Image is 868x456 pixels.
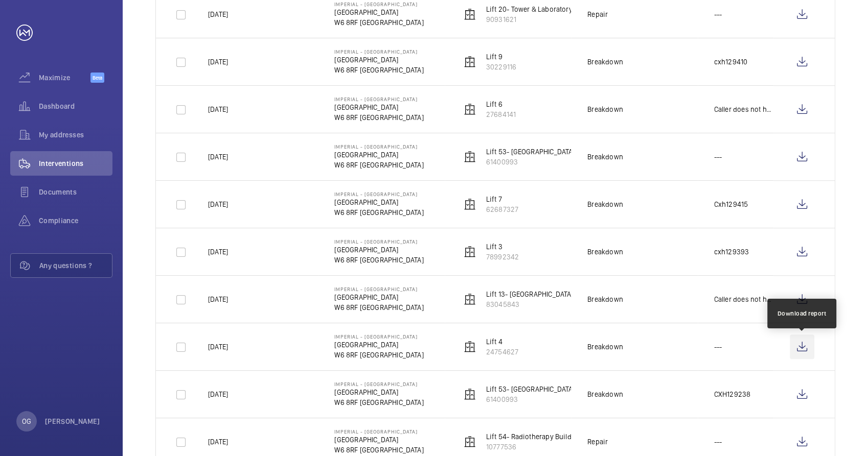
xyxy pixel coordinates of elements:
p: Imperial - [GEOGRAPHIC_DATA] [334,238,423,245]
img: elevator.svg [464,8,476,20]
p: Lift 6 [486,99,516,109]
div: Breakdown [587,152,623,162]
p: [DATE] [208,389,228,399]
p: Imperial - [GEOGRAPHIC_DATA] [334,49,423,55]
div: Breakdown [587,342,623,352]
span: My addresses [39,130,112,140]
p: [GEOGRAPHIC_DATA] [334,245,423,255]
p: 27684141 [486,109,516,119]
p: W6 8RF [GEOGRAPHIC_DATA] [334,350,423,360]
span: Interventions [39,158,112,169]
p: W6 8RF [GEOGRAPHIC_DATA] [334,207,423,218]
p: [GEOGRAPHIC_DATA] [334,55,423,65]
p: [GEOGRAPHIC_DATA] [334,340,423,350]
div: Repair [587,437,608,447]
p: --- [714,9,722,19]
p: [DATE] [208,57,228,67]
span: Documents [39,187,112,197]
span: Compliance [39,215,112,226]
p: [DATE] [208,294,228,304]
p: [GEOGRAPHIC_DATA] [334,435,423,445]
p: cxh129410 [714,57,748,67]
p: W6 8RF [GEOGRAPHIC_DATA] [334,17,423,28]
p: [DATE] [208,199,228,209]
p: 61400993 [486,394,614,404]
p: 24754627 [486,347,518,357]
p: Imperial - [GEOGRAPHIC_DATA] [334,381,423,387]
div: Breakdown [587,247,623,257]
p: [GEOGRAPHIC_DATA] [334,7,423,17]
p: 90931621 [486,14,631,25]
p: Lift 4 [486,337,518,347]
p: Imperial - [GEOGRAPHIC_DATA] [334,143,423,150]
div: Breakdown [587,389,623,399]
p: Imperial - [GEOGRAPHIC_DATA] [334,191,423,197]
p: CXH129238 [714,389,751,399]
p: [GEOGRAPHIC_DATA] [334,292,423,302]
p: 83045843 [486,299,632,309]
span: Any questions ? [39,260,112,271]
p: Lift 53- [GEOGRAPHIC_DATA] (Passenger) [486,147,614,157]
div: Breakdown [587,199,623,209]
img: elevator.svg [464,198,476,210]
img: elevator.svg [464,436,476,448]
p: [DATE] [208,152,228,162]
p: [DATE] [208,104,228,114]
p: 30229116 [486,62,516,72]
p: W6 8RF [GEOGRAPHIC_DATA] [334,65,423,75]
img: elevator.svg [464,293,476,305]
p: Caller does not have an order number [714,104,773,114]
div: Breakdown [587,57,623,67]
p: 61400993 [486,157,614,167]
p: Lift 53- [GEOGRAPHIC_DATA] (Passenger) [486,384,614,394]
p: [GEOGRAPHIC_DATA] [334,197,423,207]
p: Imperial - [GEOGRAPHIC_DATA] [334,286,423,292]
img: elevator.svg [464,103,476,115]
p: --- [714,152,722,162]
span: Maximize [39,73,90,83]
div: Breakdown [587,294,623,304]
p: Imperial - [GEOGRAPHIC_DATA] [334,428,423,435]
p: W6 8RF [GEOGRAPHIC_DATA] [334,160,423,170]
p: W6 8RF [GEOGRAPHIC_DATA] [334,302,423,313]
p: [GEOGRAPHIC_DATA] [334,102,423,112]
p: [DATE] [208,9,228,19]
p: Imperial - [GEOGRAPHIC_DATA] [334,96,423,102]
p: Lift 54- Radiotherapy Building (Passenger) [486,431,622,442]
img: elevator.svg [464,151,476,163]
img: elevator.svg [464,341,476,353]
span: Dashboard [39,101,112,111]
p: W6 8RF [GEOGRAPHIC_DATA] [334,255,423,265]
p: 62687327 [486,204,518,214]
p: [PERSON_NAME] [45,416,100,426]
p: Lift 13- [GEOGRAPHIC_DATA] Block (Passenger) [486,289,632,299]
img: elevator.svg [464,388,476,400]
p: [GEOGRAPHIC_DATA] [334,150,423,160]
p: W6 8RF [GEOGRAPHIC_DATA] [334,112,423,123]
p: Lift 20- Tower & Laboratory Block (Passenger) [486,4,631,14]
div: Breakdown [587,104,623,114]
p: W6 8RF [GEOGRAPHIC_DATA] [334,445,423,455]
p: Imperial - [GEOGRAPHIC_DATA] [334,1,423,7]
p: [GEOGRAPHIC_DATA] [334,387,423,397]
img: elevator.svg [464,56,476,68]
p: [DATE] [208,247,228,257]
p: 78992342 [486,252,519,262]
p: 10777536 [486,442,622,452]
span: Beta [90,73,104,83]
img: elevator.svg [464,246,476,258]
p: [DATE] [208,342,228,352]
p: Lift 3 [486,242,519,252]
p: Lift 9 [486,52,516,62]
p: --- [714,437,722,447]
p: W6 8RF [GEOGRAPHIC_DATA] [334,397,423,407]
p: cxh129393 [714,247,749,257]
p: Lift 7 [486,194,518,204]
p: --- [714,342,722,352]
p: Cxh129415 [714,199,748,209]
div: Repair [587,9,608,19]
div: Download report [778,309,827,318]
p: [DATE] [208,437,228,447]
p: OG [22,416,31,426]
p: Caller does not have an order number [714,294,773,304]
